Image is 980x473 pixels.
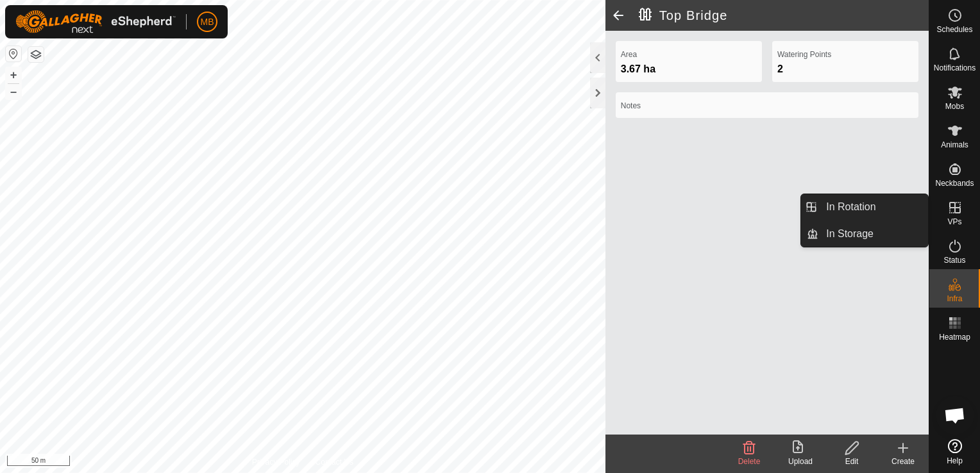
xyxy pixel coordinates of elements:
li: In Storage [801,221,928,247]
span: Neckbands [935,179,974,187]
a: Contact Us [316,456,353,468]
span: MB [201,15,214,29]
span: Help [947,457,963,465]
a: In Rotation [818,194,928,220]
label: Notes [621,100,913,112]
span: Heatmap [939,333,970,341]
span: Schedules [936,26,972,33]
a: Privacy Policy [252,456,300,468]
span: Animals [941,141,968,149]
span: 3.67 ha [621,63,655,74]
a: In Storage [818,221,928,247]
span: Status [943,256,965,264]
span: In Storage [826,226,874,242]
span: Notifications [934,64,976,72]
div: Edit [826,456,877,467]
label: Area [621,49,757,60]
label: Watering Points [777,49,913,60]
span: Delete [738,457,761,466]
span: VPs [947,218,961,226]
span: In Rotation [826,199,875,215]
span: Mobs [945,103,964,110]
li: In Rotation [801,194,928,220]
div: Open chat [936,396,974,435]
img: Gallagher Logo [15,10,176,33]
button: Reset Map [6,46,21,62]
button: + [6,67,21,83]
a: Help [929,434,980,470]
button: – [6,84,21,99]
h2: Top Bridge [639,8,929,23]
button: Map Layers [28,47,44,62]
span: 2 [777,63,783,74]
span: Infra [947,295,962,303]
div: Upload [775,456,826,467]
div: Create [877,456,929,467]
